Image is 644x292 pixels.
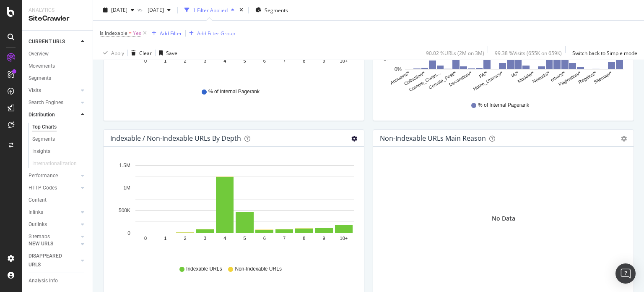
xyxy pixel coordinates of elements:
[100,46,124,60] button: Apply
[29,62,87,71] a: Movements
[204,59,206,64] text: 3
[29,276,58,285] div: Analysis Info
[148,28,182,38] button: Add Filter
[32,135,55,144] div: Segments
[569,46,637,60] button: Switch back to Simple mode
[283,59,286,64] text: 7
[243,236,246,241] text: 5
[577,70,597,85] text: Regalos/*
[389,70,410,85] text: Annuaire/*
[111,49,124,56] div: Apply
[621,136,627,142] div: gear
[32,123,57,132] div: Top Charts
[144,236,147,241] text: 0
[32,159,85,168] a: Internationalization
[164,59,166,64] text: 1
[243,59,246,64] text: 5
[204,236,206,241] text: 3
[351,136,357,142] div: gear
[223,236,226,241] text: 4
[532,70,551,84] text: Noeuds/*
[29,184,78,192] a: HTTP Codes
[29,232,50,241] div: Sitemaps
[127,230,130,236] text: 0
[29,171,58,180] div: Performance
[29,14,86,24] div: SiteCrawler
[323,236,325,241] text: 9
[29,208,43,217] div: Inlinks
[110,160,354,258] svg: A chart.
[29,252,78,269] a: DISAPPEARED URLS
[448,70,473,87] text: Decoration/*
[186,266,222,273] span: Indexable URLs
[32,147,87,156] a: Insights
[29,62,55,71] div: Movements
[123,185,130,191] text: 1M
[208,88,260,95] span: % of Internal Pagerank
[111,6,127,13] span: 2025 Oct. 1st
[340,59,348,64] text: 10+
[478,102,529,109] span: % of Internal Pagerank
[238,6,245,14] div: times
[29,220,78,229] a: Outlinks
[32,135,87,144] a: Segments
[223,59,226,64] text: 4
[119,163,130,168] text: 1.5M
[303,236,305,241] text: 8
[29,276,87,285] a: Analysis Info
[32,123,87,132] a: Top Charts
[283,236,286,241] text: 7
[323,59,325,64] text: 9
[492,214,515,223] div: No Data
[29,239,53,248] div: NEW URLS
[29,86,41,95] div: Visits
[166,49,177,56] div: Save
[29,110,55,119] div: Distribution
[164,236,166,241] text: 1
[144,6,164,13] span: 2024 Apr. 1st
[29,37,65,46] div: CURRENT URLS
[550,70,566,83] text: others/*
[184,59,187,64] text: 2
[119,208,130,213] text: 500K
[139,49,152,56] div: Clear
[133,27,141,39] span: Yes
[128,46,152,60] button: Clear
[29,184,57,192] div: HTTP Codes
[184,236,187,241] text: 2
[32,147,50,156] div: Insights
[383,9,389,61] text: % of Internal Pagerank
[265,6,288,13] span: Segments
[29,37,78,46] a: CURRENT URLS
[29,196,87,205] a: Content
[29,220,47,229] div: Outlinks
[129,29,132,37] span: =
[395,66,402,72] text: 0%
[29,110,78,119] a: Distribution
[160,29,182,37] div: Add Filter
[517,70,535,84] text: Modele/*
[263,59,266,64] text: 6
[144,59,147,64] text: 0
[29,74,51,83] div: Segments
[29,171,78,180] a: Performance
[303,59,305,64] text: 8
[181,3,238,17] button: 1 Filter Applied
[138,5,144,13] span: vs
[29,98,63,107] div: Search Engines
[29,239,78,248] a: NEW URLS
[29,7,86,14] div: Analytics
[615,263,636,284] div: Open Intercom Messenger
[100,3,138,17] button: [DATE]
[29,208,78,217] a: Inlinks
[100,29,127,37] span: Is Indexable
[32,159,77,168] div: Internationalization
[29,232,78,241] a: Sitemaps
[340,236,348,241] text: 10+
[29,50,87,58] a: Overview
[252,3,291,17] button: Segments
[186,28,235,38] button: Add Filter Group
[29,98,78,107] a: Search Engines
[472,70,504,92] text: Home_Univers/*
